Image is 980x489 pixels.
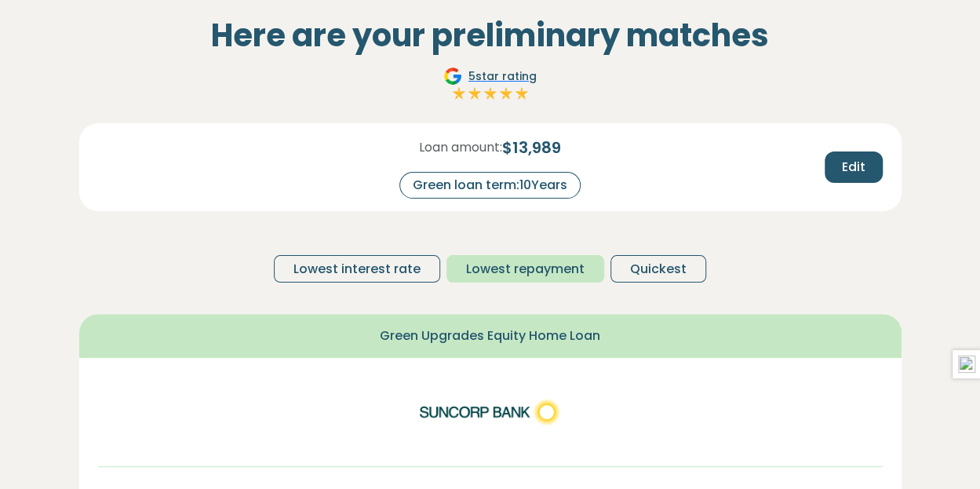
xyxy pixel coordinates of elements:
[498,86,514,101] img: Full star
[451,86,467,101] img: Full star
[825,151,883,183] button: Edit
[514,86,530,101] img: Full star
[610,255,706,283] button: Quickest
[467,86,483,101] img: Full star
[441,67,539,104] a: Google5star ratingFull starFull starFull starFull starFull star
[419,138,502,157] span: Loan amount:
[468,68,537,85] span: 5 star rating
[483,86,498,101] img: Full star
[380,327,600,345] span: Green Upgrades Equity Home Loan
[446,255,604,283] button: Lowest repayment
[842,158,865,177] span: Edit
[466,260,585,279] span: Lowest repayment
[443,67,462,86] img: Google
[502,136,561,159] span: $ 13,989
[79,16,902,54] h2: Here are your preliminary matches
[399,172,581,199] div: Green loan term: 10 Years
[274,255,440,283] button: Lowest interest rate
[293,260,421,279] span: Lowest interest rate
[420,377,561,447] img: suncorp logo
[630,260,687,279] span: Quickest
